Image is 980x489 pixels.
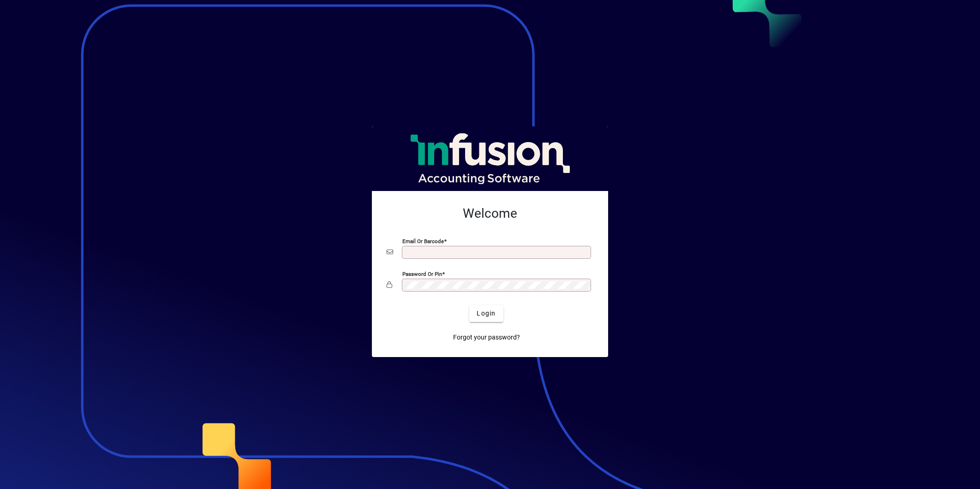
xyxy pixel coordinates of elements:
a: Forgot your password? [449,329,524,346]
button: Login [469,305,503,322]
span: Forgot your password? [453,333,520,342]
span: Login [477,309,496,318]
mat-label: Email or Barcode [402,238,444,244]
mat-label: Password or Pin [402,270,442,277]
h2: Welcome [387,206,593,221]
